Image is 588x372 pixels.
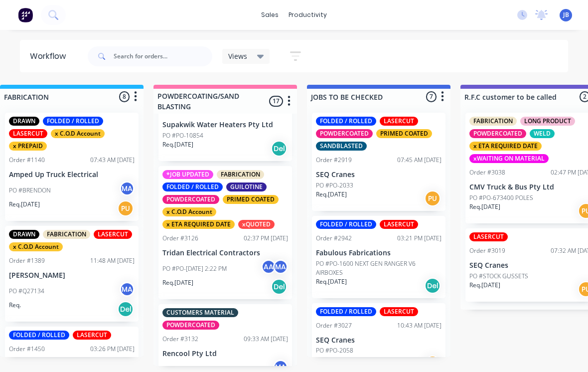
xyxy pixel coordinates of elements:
[162,220,235,229] div: x ETA REQUIRED DATE
[380,220,418,229] div: LASERCUT
[162,140,193,149] p: Req. [DATE]
[9,171,135,179] p: Amped Up Truck Electrical
[316,142,367,151] div: SANDBLASTED
[316,234,352,243] div: Order #2942
[244,234,288,243] div: 02:37 PM [DATE]
[223,195,279,204] div: PRIMED COATED
[162,234,198,243] div: Order #3126
[238,220,275,229] div: xQUOTED
[316,220,376,229] div: FOLDED / ROLLED
[9,242,63,251] div: x C.O.D Account
[316,321,352,330] div: Order #3027
[162,170,213,179] div: *JOB UPDATED
[530,129,555,138] div: WELD
[217,170,264,179] div: FABRICATION
[425,190,441,206] div: PU
[162,335,198,344] div: Order #3132
[9,256,45,265] div: Order #1389
[316,249,441,257] p: Fabulous Fabrications
[162,321,219,330] div: POWDERCOATED
[90,256,135,265] div: 11:48 AM [DATE]
[90,156,135,165] div: 07:43 AM [DATE]
[469,272,528,281] p: PO #STOCK GUSSETS
[316,336,441,345] p: SEQ Cranes
[469,202,500,211] p: Req. [DATE]
[162,350,288,358] p: Rencool Pty Ltd
[5,113,139,221] div: DRAWNFOLDED / ROLLEDLASERCUTx C.O.D Accountx PREPAIDOrder #114007:43 AM [DATE]Amped Up Truck Elec...
[273,259,288,274] div: MA
[94,230,132,239] div: LASERCUT
[118,200,134,216] div: PU
[162,207,216,216] div: x C.O.D Account
[162,131,203,140] p: PO #PO-10854
[120,282,135,297] div: MA
[90,345,135,354] div: 03:26 PM [DATE]
[9,142,47,151] div: x PREPAID
[43,117,103,126] div: FOLDED / ROLLED
[9,301,21,310] p: Req.
[520,117,575,126] div: LONG PRODUCT
[120,181,135,196] div: MA
[469,117,517,126] div: FABRICATION
[9,117,39,126] div: DRAWN
[9,200,40,209] p: Req. [DATE]
[271,141,287,157] div: Del
[9,345,45,354] div: Order #1450
[256,7,284,22] div: sales
[469,232,508,241] div: LASERCUT
[397,321,441,330] div: 10:43 AM [DATE]
[425,278,441,294] div: Del
[226,183,267,191] div: GUILOTINE
[114,46,212,66] input: Search for orders...
[380,307,418,316] div: LASERCUT
[162,121,288,129] p: Supakwik Water Heaters Pty Ltd
[469,129,526,138] div: POWDERCOATED
[162,264,227,273] p: PO #PO-[DATE] 2:22 PM
[43,230,90,239] div: FABRICATION
[9,331,69,340] div: FOLDED / ROLLED
[9,186,51,195] p: PO #BRENDON
[5,226,139,322] div: DRAWNFABRICATIONLASERCUTx C.O.D AccountOrder #138911:48 AM [DATE][PERSON_NAME]PO #Q27134MAReq.Del
[162,195,219,204] div: POWDERCOATED
[469,142,542,151] div: x ETA REQUIRED DATE
[158,75,292,161] div: Order #310207:29 AM [DATE]Supakwik Water Heaters Pty LtdPO #PO-10854Req.[DATE]Del
[469,281,500,290] p: Req. [DATE]
[30,50,71,62] div: Workflow
[316,181,353,190] p: PO #PO-2033
[316,117,376,126] div: FOLDED / ROLLED
[9,230,39,239] div: DRAWN
[51,129,105,138] div: x C.O.D Account
[380,117,418,126] div: LASERCUT
[316,129,373,138] div: POWDERCOATED
[162,183,223,191] div: FOLDED / ROLLED
[563,10,569,19] span: JB
[9,156,45,165] div: Order #1140
[397,234,441,243] div: 03:21 PM [DATE]
[316,259,441,277] p: PO #PO-1600 NEXT GEN RANGER V6 AIRBOXES
[312,216,445,298] div: FOLDED / ROLLEDLASERCUTOrder #294203:21 PM [DATE]Fabulous FabricationsPO #PO-1600 NEXT GEN RANGER...
[316,171,441,179] p: SEQ Cranes
[162,308,238,317] div: CUSTOMERS MATERIAL
[397,156,441,165] div: 07:45 AM [DATE]
[469,154,549,163] div: xWAITING ON MATERIAL
[316,277,347,286] p: Req. [DATE]
[469,246,505,255] div: Order #3019
[158,166,292,299] div: *JOB UPDATEDFABRICATIONFOLDED / ROLLEDGUILOTINEPOWDERCOATEDPRIMED COATEDx C.O.D Accountx ETA REQU...
[118,301,134,317] div: Del
[228,51,247,61] span: Views
[18,7,33,22] img: Factory
[316,156,352,165] div: Order #2919
[244,335,288,344] div: 09:33 AM [DATE]
[316,307,376,316] div: FOLDED / ROLLED
[271,279,287,295] div: Del
[469,193,533,202] p: PO #PO-673400 POLES
[376,129,432,138] div: PRIMED COATED
[316,346,353,355] p: PO #PO-2058
[9,287,44,296] p: PO #Q27134
[73,331,111,340] div: LASERCUT
[9,271,135,280] p: [PERSON_NAME]
[316,190,347,199] p: Req. [DATE]
[284,7,332,22] div: productivity
[469,168,505,177] div: Order #3038
[9,129,47,138] div: LASERCUT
